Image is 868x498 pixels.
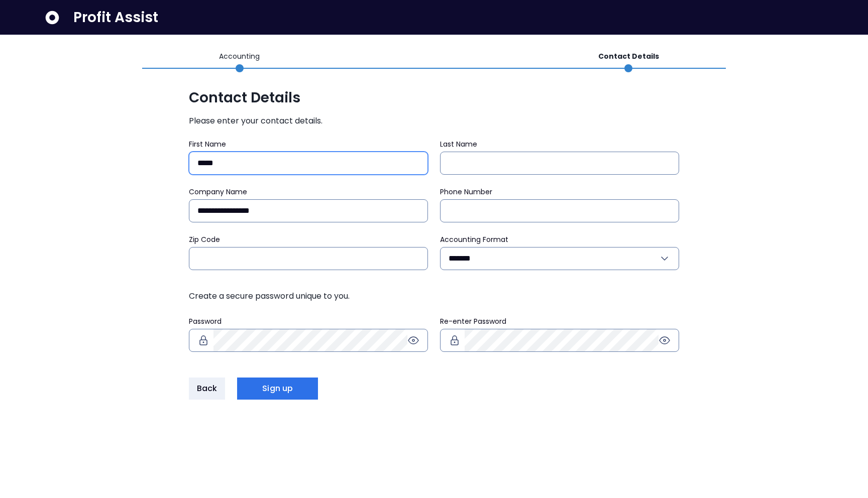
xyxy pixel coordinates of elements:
[189,89,679,107] span: Contact Details
[189,378,225,400] button: Back
[73,9,158,27] span: Profit Assist
[440,234,508,244] span: Accounting Format
[262,383,293,395] span: Sign up
[16,26,24,34] img: website_grey.svg
[189,290,679,302] span: Create a secure password unique to you.
[189,187,247,197] span: Company Name
[111,59,169,66] div: Keywords by Traffic
[440,316,506,326] span: Re-enter Password
[189,139,226,149] span: First Name
[237,378,318,400] button: Sign up
[197,383,217,395] span: Back
[16,16,24,24] img: logo_orange.svg
[189,115,679,127] span: Please enter your contact details.
[189,234,220,244] span: Zip Code
[27,58,35,66] img: tab_domain_overview_orange.svg
[26,26,111,34] div: Domain: [DOMAIN_NAME]
[28,16,49,24] div: v 4.0.25
[440,139,477,149] span: Last Name
[189,316,222,326] span: Password
[440,187,492,197] span: Phone Number
[219,51,260,62] p: Accounting
[38,59,90,66] div: Domain Overview
[598,51,659,62] p: Contact Details
[100,58,108,66] img: tab_keywords_by_traffic_grey.svg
